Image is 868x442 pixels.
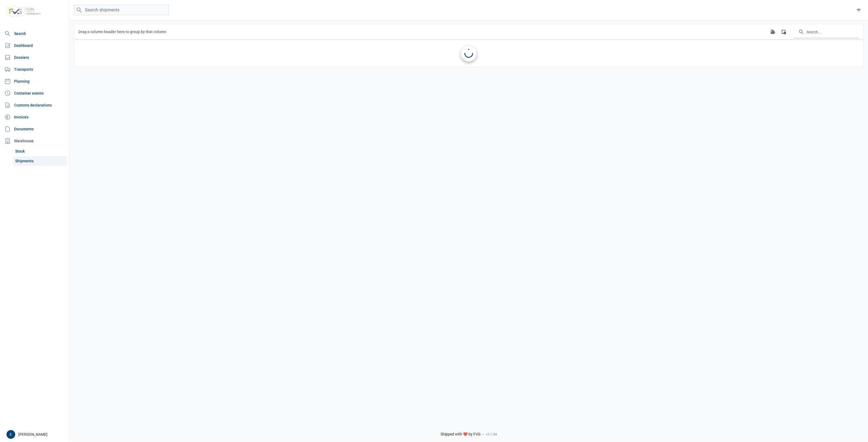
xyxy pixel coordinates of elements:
span: - [483,432,484,437]
a: Stock [13,146,67,156]
a: Invoices [2,112,67,122]
div: Column Chooser [779,27,789,37]
div: Data grid toolbar [78,24,859,39]
span: Shipped with ❤️ by FVG [441,432,481,437]
input: Search shipments [74,5,169,15]
a: Documents [2,124,67,134]
a: Search [2,28,67,39]
a: Transports [2,64,67,75]
a: Container events [2,88,67,99]
a: Customs declarations [2,100,67,111]
div: [PERSON_NAME] [7,430,66,439]
button: E [7,430,15,439]
a: Planning [2,76,67,87]
span: v1.1.34 [486,432,497,437]
div: Loading... [464,49,473,58]
div: Export all data to Excel [768,27,777,37]
div: Drag a column header here to group by that column [78,27,166,36]
input: Search in the data grid [794,25,859,38]
a: Dashboard [2,40,67,51]
div: Warehouse [2,135,67,146]
img: FVG - Global freight forwarding [4,4,43,19]
a: Shipments [13,156,67,166]
a: Dossiers [2,52,67,63]
div: filter [854,5,864,15]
